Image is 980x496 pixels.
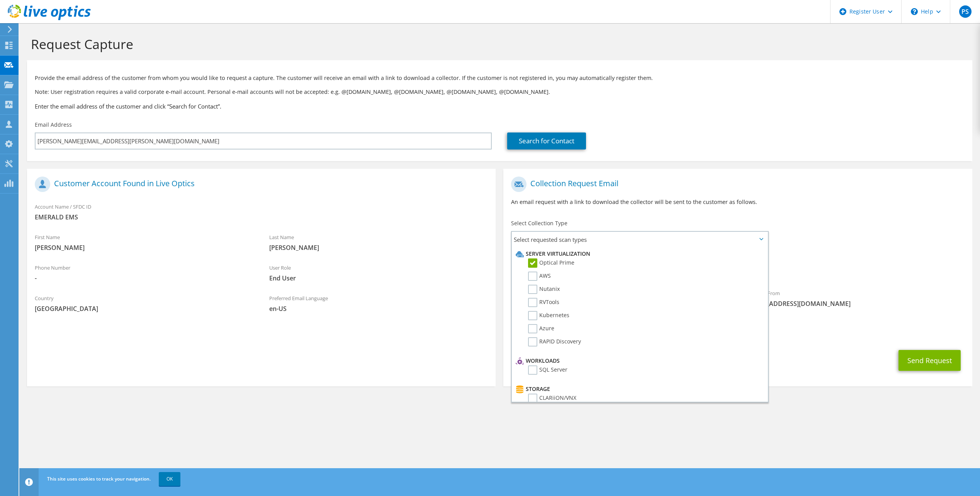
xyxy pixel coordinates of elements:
p: Note: User registration requires a valid corporate e-mail account. Personal e-mail accounts will ... [35,88,965,96]
label: SQL Server [528,365,567,375]
div: Requested Collections [503,250,972,281]
span: [PERSON_NAME] [269,243,488,252]
div: Phone Number [27,260,262,286]
p: An email request with a link to download the collector will be sent to the customer as follows. [511,198,964,206]
a: OK [159,472,180,486]
label: RAPID Discovery [528,337,581,347]
div: First Name [27,229,262,256]
li: Server Virtualization [514,249,763,258]
div: Country [27,290,262,317]
span: End User [269,274,488,282]
h1: Request Capture [31,36,965,52]
h3: Enter the email address of the customer and click “Search for Contact”. [35,102,965,110]
label: Optical Prime [528,258,574,268]
label: AWS [528,272,551,281]
h1: Collection Request Email [511,177,960,192]
div: Preferred Email Language [262,290,496,317]
div: Sender & From [738,285,972,312]
div: Account Name / SFDC ID [27,199,496,225]
div: Last Name [262,229,496,256]
span: - [35,274,254,282]
p: Provide the email address of the customer from whom you would like to request a capture. The cust... [35,74,965,82]
label: CLARiiON/VNX [528,394,576,403]
span: en-US [269,304,488,313]
li: Storage [514,384,763,394]
label: Email Address [35,121,72,129]
div: User Role [262,260,496,286]
div: CC & Reply To [503,316,972,342]
label: Nutanix [528,285,560,294]
h1: Customer Account Found in Live Optics [35,177,484,192]
li: Workloads [514,356,763,365]
label: Azure [528,324,554,333]
label: RVTools [528,298,559,307]
span: [GEOGRAPHIC_DATA] [35,304,254,313]
button: Send Request [898,350,961,371]
a: Search for Contact [507,132,586,149]
span: EMERALD EMS [35,213,488,221]
label: Select Collection Type [511,219,567,227]
span: [EMAIL_ADDRESS][DOMAIN_NAME] [746,299,965,308]
div: To [503,285,738,312]
span: This site uses cookies to track your navigation. [47,476,151,482]
span: [PERSON_NAME] [35,243,254,252]
label: Kubernetes [528,311,569,320]
svg: \n [911,8,918,15]
span: Select requested scan types [512,232,767,247]
span: PS [959,5,972,18]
